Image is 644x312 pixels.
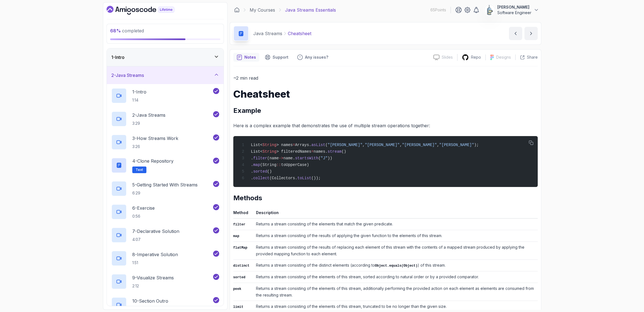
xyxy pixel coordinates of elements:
[254,209,538,219] th: Description
[253,169,267,174] span: sorted
[457,54,485,61] a: Repo
[111,111,219,127] button: 2-Java Streams3:29
[132,121,165,126] p: 3:29
[328,156,332,160] span: ))
[314,149,327,154] span: names.
[527,54,538,60] p: Share
[318,156,320,160] span: (
[294,53,332,62] button: Feedback button
[253,30,282,37] p: Java Streams
[251,143,262,147] span: List<
[132,260,178,266] p: 1:51
[281,163,309,167] span: toUpperCase)
[111,274,219,289] button: 9-Visualize Streams2:12
[276,149,311,154] span: > filteredNames
[254,259,538,271] td: Returns a stream consisting of the distinct elements (according to ) of this stream.
[251,149,262,154] span: List<
[400,143,402,147] span: ,
[111,54,125,61] h3: 1 - Intro
[497,10,531,15] p: Software Engineer
[524,27,538,40] button: next content
[233,194,538,202] h2: Methods
[325,143,327,147] span: (
[233,74,538,82] p: ~2 min read
[375,264,418,268] code: Object.equals(Object)
[285,7,336,13] p: Java Streams Essentials
[110,28,121,33] span: 68 %
[254,241,538,259] td: Returns a stream consisting of the results of replacing each element of this stream with the cont...
[132,237,179,242] p: 4:07
[111,181,219,196] button: 5-Getting Started With Streams6:29
[509,27,522,40] button: previous content
[233,122,538,129] p: Here is a complex example that demonstrates the use of multiple stream operations together:
[251,156,253,160] span: .
[496,54,511,60] p: Designs
[298,176,311,180] span: toList
[365,143,400,147] span: "[PERSON_NAME]"
[471,54,481,60] p: Repo
[132,251,178,258] p: 8 - Imperative Solution
[107,66,224,84] button: 2-Java Streams
[276,143,293,147] span: > names
[110,28,144,33] span: completed
[305,54,328,60] p: Any issues?
[270,176,298,180] span: (Collectors.
[233,275,245,279] code: sorted
[515,54,538,60] button: Share
[328,143,363,147] span: "[PERSON_NAME]"
[107,6,187,15] a: Dashboard
[402,143,437,147] span: "[PERSON_NAME]"
[251,163,253,167] span: .
[233,53,259,62] button: notes button
[295,156,318,160] span: startsWith
[111,158,219,173] button: 4-Clone RepositoryText
[132,298,168,304] p: 10 - Section Outro
[132,274,174,281] p: 9 - Visualize Streams
[260,163,276,167] span: (String
[111,251,219,266] button: 8-Imperative Solution1:51
[253,163,260,167] span: map
[311,176,321,180] span: ());
[283,156,295,160] span: name.
[233,246,247,250] code: flatMap
[250,7,275,13] a: My Courses
[251,176,253,180] span: .
[254,230,538,241] td: Returns a stream consisting of the results of applying the given function to the elements of this...
[132,214,155,219] p: 0:56
[107,48,224,66] button: 1-Intro
[244,54,256,60] p: Notes
[437,143,439,147] span: ,
[132,190,198,196] p: 6:29
[442,54,453,60] p: Slides
[288,30,311,37] p: Cheatsheet
[439,143,474,147] span: "[PERSON_NAME]"
[132,144,178,149] p: 3:26
[111,72,144,79] h3: 2 - Java Streams
[111,227,219,243] button: 7-Declarative Solution4:07
[111,134,219,150] button: 3-How Streams Work3:26
[132,205,155,211] p: 6 - Exercise
[132,181,198,188] p: 5 - Getting Started With Streams
[233,264,250,268] code: distinct
[111,204,219,220] button: 6-Exercise0:56
[262,53,292,62] button: Support button
[363,143,365,147] span: ,
[484,4,539,15] button: user profile image[PERSON_NAME]Software Engineer
[132,135,178,142] p: 3 - How Streams Work
[233,234,239,238] code: map
[233,209,254,219] th: Method
[233,223,245,227] code: filter
[233,89,538,100] h1: Cheatsheet
[273,54,288,60] p: Support
[263,149,276,154] span: String
[311,143,325,147] span: asList
[267,156,279,160] span: (name
[233,287,241,291] code: peek
[321,156,328,160] span: "J"
[328,149,342,154] span: stream
[484,5,495,15] img: user profile image
[234,7,240,13] a: Dashboard
[136,168,143,172] span: Text
[263,143,276,147] span: String
[233,106,538,115] h2: Example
